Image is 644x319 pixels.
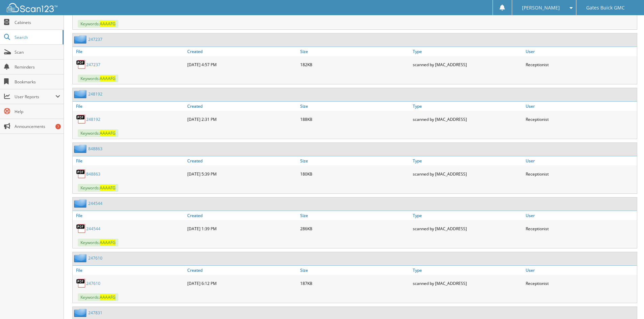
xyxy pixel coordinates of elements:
a: Created [186,266,299,275]
span: AAAAFG [100,185,116,191]
a: Type [411,211,524,220]
a: 247610 [86,281,100,286]
a: Created [186,47,299,56]
div: Receptionist [524,58,637,71]
div: scanned by [MAC_ADDRESS] [411,276,524,290]
img: folder2.png [74,199,88,208]
div: 188KB [299,112,411,126]
a: 247831 [88,310,102,316]
a: Size [299,266,411,275]
span: Cabinets [15,20,60,25]
div: scanned by [MAC_ADDRESS] [411,58,524,71]
a: 247237 [86,62,100,68]
a: 848863 [88,146,102,152]
a: Type [411,266,524,275]
div: Receptionist [524,167,637,181]
img: folder2.png [74,309,88,317]
div: Receptionist [524,112,637,126]
a: File [73,211,186,220]
img: folder2.png [74,144,88,153]
img: folder2.png [74,90,88,98]
a: Size [299,47,411,56]
a: File [73,102,186,111]
span: AAAAFG [100,240,116,245]
div: scanned by [MAC_ADDRESS] [411,222,524,235]
img: PDF.png [76,59,86,70]
div: [DATE] 4:57 PM [186,58,299,71]
span: Reminders [15,64,60,70]
div: 180KB [299,167,411,181]
div: scanned by [MAC_ADDRESS] [411,167,524,181]
span: Search [15,34,59,40]
span: User Reports [15,94,55,100]
a: Size [299,156,411,165]
span: Keywords: [78,20,118,28]
a: User [524,47,637,56]
span: AAAAFG [100,21,116,27]
a: 244544 [88,201,102,206]
a: 248192 [86,116,100,122]
a: User [524,156,637,165]
div: 182KB [299,58,411,71]
img: PDF.png [76,223,86,234]
img: folder2.png [74,254,88,262]
span: Help [15,109,60,114]
div: [DATE] 6:12 PM [186,276,299,290]
a: Size [299,211,411,220]
span: Keywords: [78,293,118,301]
a: User [524,102,637,111]
span: Announcements [15,124,60,129]
span: Keywords: [78,75,118,82]
a: Size [299,102,411,111]
img: folder2.png [74,35,88,44]
span: Keywords: [78,129,118,137]
span: Bookmarks [15,79,60,85]
span: AAAAFG [100,76,116,81]
img: PDF.png [76,114,86,124]
span: Keywords: [78,239,118,246]
a: File [73,266,186,275]
a: 247237 [88,36,102,42]
img: scan123-logo-white.svg [7,3,57,12]
a: 248192 [88,91,102,97]
a: Type [411,47,524,56]
a: Type [411,102,524,111]
div: scanned by [MAC_ADDRESS] [411,112,524,126]
span: [PERSON_NAME] [522,6,560,10]
div: [DATE] 5:39 PM [186,167,299,181]
div: [DATE] 1:39 PM [186,222,299,235]
div: [DATE] 2:31 PM [186,112,299,126]
span: Gates Buick GMC [586,6,625,10]
img: PDF.png [76,278,86,288]
a: File [73,156,186,165]
img: PDF.png [76,169,86,179]
a: Type [411,156,524,165]
a: Created [186,211,299,220]
span: AAAAFG [100,130,116,136]
a: Created [186,102,299,111]
div: 7 [55,124,61,129]
a: Created [186,156,299,165]
span: Keywords: [78,184,118,192]
div: 286KB [299,222,411,235]
span: Scan [15,49,60,55]
a: 244544 [86,226,100,232]
a: 848863 [86,171,100,177]
div: Receptionist [524,276,637,290]
div: Receptionist [524,222,637,235]
a: User [524,211,637,220]
span: AAAAFG [100,294,116,300]
a: 247610 [88,255,102,261]
div: 187KB [299,276,411,290]
a: File [73,47,186,56]
a: User [524,266,637,275]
